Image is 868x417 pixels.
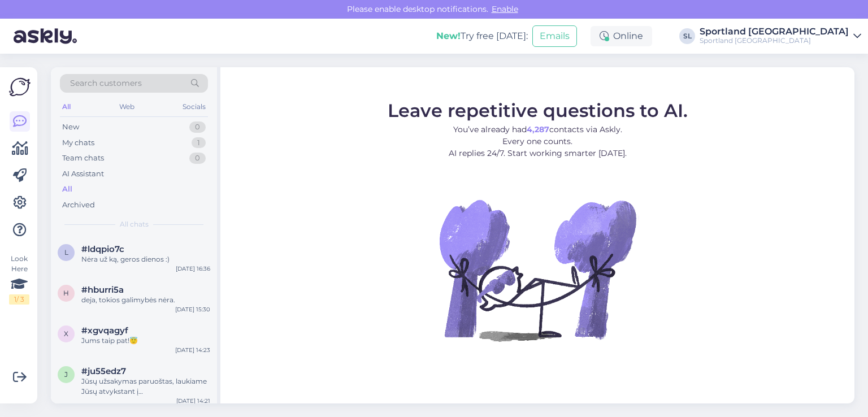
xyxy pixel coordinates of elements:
span: x [64,329,68,338]
b: New! [436,31,461,41]
div: All [62,184,72,195]
b: 4,287 [527,124,549,134]
div: AI Assistant [62,168,104,180]
div: Online [591,26,652,46]
span: Leave repetitive questions to AI. [388,99,688,121]
div: Nėra už ką, geros dienos :) [81,254,210,264]
span: All chats [120,219,149,229]
span: #ldqpio7c [81,244,124,254]
div: Web [117,99,137,114]
div: All [60,99,73,114]
span: #hburri5a [81,285,124,295]
div: Socials [180,99,208,114]
div: Team chats [62,153,104,164]
div: [DATE] 14:23 [175,346,210,354]
div: Archived [62,199,95,211]
div: Jums taip pat!😇 [81,336,210,346]
span: j [64,370,68,379]
div: 0 [189,121,206,133]
div: deja, tokios galimybės nėra. [81,295,210,305]
div: SL [679,28,695,44]
div: [DATE] 15:30 [175,305,210,314]
div: 1 [192,137,206,149]
span: #xgvqagyf [81,325,128,336]
button: Emails [532,25,577,47]
div: My chats [62,137,94,149]
div: 0 [189,153,206,164]
p: You’ve already had contacts via Askly. Every one counts. AI replies 24/7. Start working smarter [... [388,123,688,159]
div: Jūsų užsakymas paruoštas, laukiame Jūsų atvykstant į [GEOGRAPHIC_DATA] [GEOGRAPHIC_DATA] parduotu... [81,376,210,397]
div: New [62,121,79,133]
a: Sportland [GEOGRAPHIC_DATA]Sportland [GEOGRAPHIC_DATA] [700,27,861,45]
div: Try free [DATE]: [436,29,528,43]
img: No Chat active [436,168,639,371]
div: Look Here [9,254,29,305]
span: Search customers [70,77,142,89]
div: 1 / 3 [9,294,29,305]
span: l [64,248,68,257]
img: Askly Logo [9,76,31,98]
div: [DATE] 16:36 [176,264,210,273]
div: Sportland [GEOGRAPHIC_DATA] [700,36,849,45]
div: [DATE] 14:21 [176,397,210,405]
span: #ju55edz7 [81,366,126,376]
div: Sportland [GEOGRAPHIC_DATA] [700,27,849,36]
span: h [63,289,69,297]
span: Enable [488,4,522,14]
